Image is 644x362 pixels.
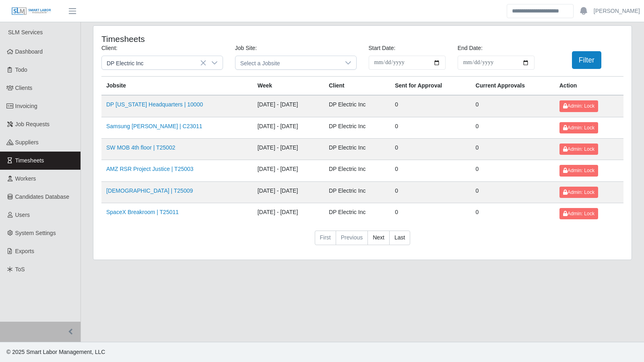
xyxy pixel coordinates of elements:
span: Select a Jobsite [235,56,340,69]
label: Client: [101,44,118,52]
td: [DATE] - [DATE] [253,160,324,181]
span: Candidates Database [15,193,70,200]
td: 0 [471,138,555,160]
span: Admin: Lock [563,211,594,216]
span: © 2025 Smart Labor Management, LLC [6,349,105,355]
span: Suppliers [15,139,39,146]
th: Week [253,77,324,96]
a: Next [367,231,390,245]
span: Users [15,212,30,218]
td: DP Electric Inc [324,117,390,138]
th: Current Approvals [471,77,555,96]
button: Admin: Lock [559,122,598,133]
a: Samsung [PERSON_NAME] | C23011 [106,123,202,129]
span: Admin: Lock [563,103,594,109]
label: Start Date: [369,44,396,52]
span: Admin: Lock [563,146,594,152]
button: Admin: Lock [559,100,598,112]
span: Exports [15,248,34,254]
td: [DATE] - [DATE] [253,181,324,203]
a: [PERSON_NAME] [594,7,640,15]
span: Admin: Lock [563,189,594,195]
a: SW MOB 4th floor | T25002 [106,144,175,151]
td: 0 [471,160,555,181]
span: DP Electric Inc [102,56,206,69]
img: SLM Logo [11,7,52,16]
button: Filter [572,51,601,69]
td: 0 [390,203,471,225]
span: SLM Services [8,29,43,35]
th: Jobsite [101,77,253,96]
span: Workers [15,175,36,182]
h4: Timesheets [101,34,312,44]
a: AMZ RSR Project Justice | T25003 [106,166,194,172]
span: Admin: Lock [563,125,594,131]
td: DP Electric Inc [324,203,390,225]
span: Invoicing [15,103,37,109]
button: Admin: Lock [559,208,598,219]
td: 0 [471,181,555,203]
span: Job Requests [15,121,50,127]
a: Last [389,231,410,245]
span: Admin: Lock [563,168,594,173]
label: Job Site: [235,44,257,52]
td: DP Electric Inc [324,95,390,117]
span: Todo [15,67,27,73]
td: DP Electric Inc [324,160,390,181]
input: Search [507,4,574,18]
th: Client [324,77,390,96]
a: DP [US_STATE] Headquarters | 10000 [106,101,203,108]
td: 0 [471,203,555,225]
span: System Settings [15,230,56,236]
td: DP Electric Inc [324,138,390,160]
button: Admin: Lock [559,144,598,155]
a: [DEMOGRAPHIC_DATA] | T25009 [106,187,193,194]
td: [DATE] - [DATE] [253,95,324,117]
a: SpaceX Breakroom | T25011 [106,209,179,215]
th: Sent for Approval [390,77,471,96]
span: Dashboard [15,48,43,55]
button: Admin: Lock [559,187,598,198]
td: 0 [471,117,555,138]
td: 0 [390,117,471,138]
nav: pagination [101,231,623,252]
td: [DATE] - [DATE] [253,138,324,160]
td: DP Electric Inc [324,181,390,203]
span: Clients [15,85,33,91]
label: End Date: [458,44,483,52]
td: 0 [390,160,471,181]
span: ToS [15,266,25,273]
td: 0 [390,181,471,203]
td: 0 [390,138,471,160]
th: Action [555,77,623,96]
td: [DATE] - [DATE] [253,117,324,138]
td: [DATE] - [DATE] [253,203,324,225]
span: Timesheets [15,157,44,164]
button: Admin: Lock [559,165,598,176]
td: 0 [471,95,555,117]
td: 0 [390,95,471,117]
